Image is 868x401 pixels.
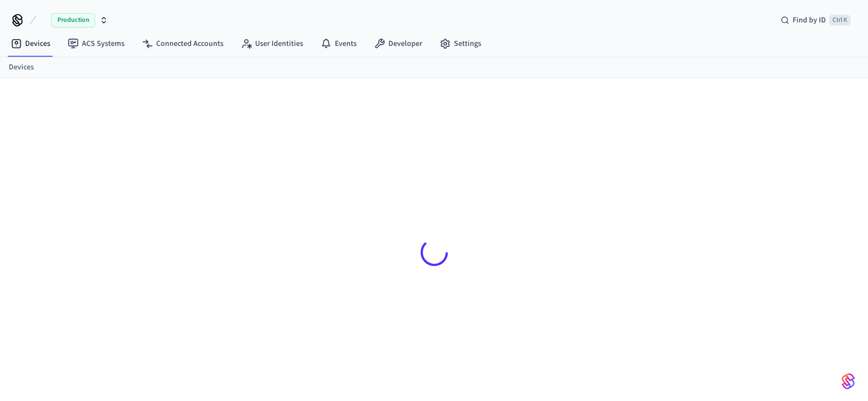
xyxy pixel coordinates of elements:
[232,34,312,54] a: User Identities
[365,34,431,54] a: Developer
[772,10,859,30] div: Find by IDCtrl K
[431,34,490,54] a: Settings
[51,13,95,27] span: Production
[133,34,232,54] a: Connected Accounts
[2,34,59,54] a: Devices
[9,62,34,73] a: Devices
[312,34,365,54] a: Events
[59,34,133,54] a: ACS Systems
[829,15,851,26] span: Ctrl K
[793,15,826,26] span: Find by ID
[842,373,855,390] img: SeamLogoGradient.69752ec5.svg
